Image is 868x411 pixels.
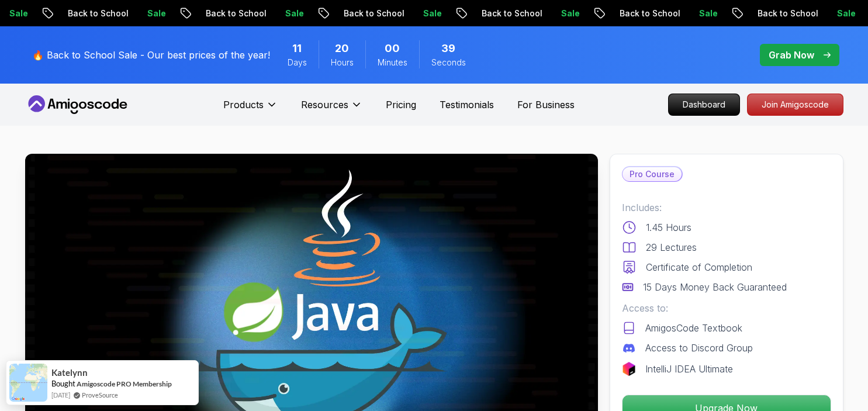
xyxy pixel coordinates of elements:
p: AmigosCode Textbook [645,321,742,335]
p: Certificate of Completion [646,260,752,274]
p: IntelliJ IDEA Ultimate [645,362,733,376]
a: Testimonials [440,98,494,112]
span: Katelynn [51,368,88,378]
span: Hours [331,57,354,68]
button: Products [223,98,278,121]
p: Sale [825,8,862,19]
span: Bought [51,379,75,388]
p: Products [223,98,264,112]
p: 15 Days Money Back Guaranteed [643,280,787,294]
a: ProveSource [82,390,118,400]
p: Pro Course [623,167,682,181]
p: Sale [687,8,724,19]
p: Resources [301,98,348,112]
span: 39 Seconds [441,40,455,57]
a: For Business [517,98,575,112]
p: Back to School [331,8,411,19]
p: Sale [549,8,586,19]
a: Pricing [386,98,416,112]
p: Access to Discord Group [645,341,753,355]
p: 🔥 Back to School Sale - Our best prices of the year! [32,48,270,62]
p: Back to School [56,8,135,19]
span: 20 Hours [335,40,349,57]
a: Dashboard [668,94,740,116]
p: Back to School [607,8,687,19]
p: 29 Lectures [646,240,697,254]
span: [DATE] [51,390,70,400]
a: Amigoscode PRO Membership [77,379,172,388]
img: provesource social proof notification image [9,364,47,402]
span: Minutes [378,57,407,68]
p: Dashboard [669,94,739,115]
span: 11 Days [292,40,302,57]
p: Sale [411,8,448,19]
p: Access to: [622,301,831,315]
p: Grab Now [769,48,814,62]
span: Seconds [431,57,466,68]
p: 1.45 Hours [646,220,691,234]
p: Back to School [745,8,825,19]
button: Resources [301,98,362,121]
p: Join Amigoscode [748,94,843,115]
span: 0 Minutes [385,40,400,57]
p: Sale [135,8,172,19]
p: Back to School [193,8,273,19]
p: Sale [273,8,310,19]
p: Back to School [469,8,549,19]
img: jetbrains logo [622,362,636,376]
p: Includes: [622,201,831,215]
span: Days [288,57,307,68]
a: Join Amigoscode [747,94,843,116]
